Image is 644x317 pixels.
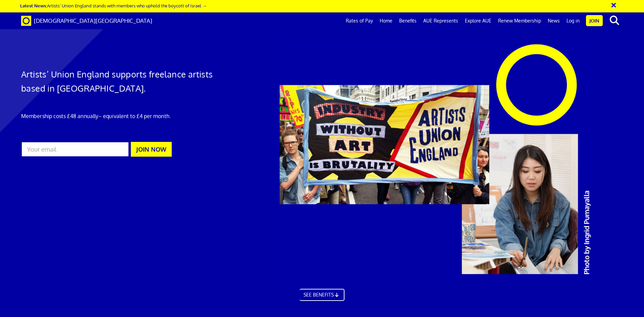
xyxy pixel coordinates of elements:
[544,12,563,29] a: News
[462,12,495,29] a: Explore AUE
[495,12,544,29] a: Renew Membership
[420,12,462,29] a: AUE Represents
[20,3,47,8] strong: Latest News:
[21,112,215,120] p: Membership costs £48 annually – equivalent to £4 per month.
[376,12,396,29] a: Home
[20,3,207,8] a: Latest News:Artists’ Union England stands with members who uphold the boycott of Israel →
[396,12,420,29] a: Benefits
[34,17,152,24] span: [DEMOGRAPHIC_DATA][GEOGRAPHIC_DATA]
[21,67,215,95] h1: Artists’ Union England supports freelance artists based in [GEOGRAPHIC_DATA].
[563,12,583,29] a: Log in
[21,142,129,157] input: Your email
[586,15,603,26] a: Join
[300,289,344,301] a: SEE BENEFITS
[342,12,376,29] a: Rates of Pay
[604,13,625,28] button: search
[131,142,172,157] button: JOIN NOW
[16,12,157,29] a: Brand [DEMOGRAPHIC_DATA][GEOGRAPHIC_DATA]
